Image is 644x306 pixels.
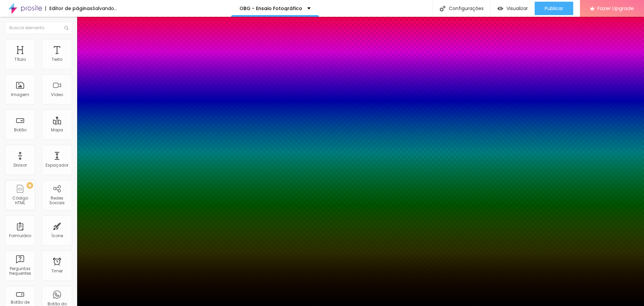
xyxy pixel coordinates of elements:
[51,233,63,238] div: Ícone
[46,163,68,168] div: Espaçador
[545,6,563,11] span: Publicar
[51,269,63,273] div: Timer
[9,233,31,238] div: Formulário
[93,6,117,11] div: Salvando...
[491,2,535,15] button: Visualizar
[497,6,503,11] img: view-1.svg
[14,57,26,62] div: Título
[5,22,72,34] input: Buscar elemento
[51,128,63,132] div: Mapa
[535,2,573,15] button: Publicar
[13,163,27,168] div: Divisor
[239,6,302,11] p: OBG - Ensaio Fotográfico
[45,6,93,11] div: Editor de páginas
[51,92,63,97] div: Vídeo
[44,196,70,206] div: Redes Sociais
[506,6,528,11] span: Visualizar
[14,128,26,132] div: Botão
[7,196,33,206] div: Código HTML
[7,266,33,276] div: Perguntas frequentes
[597,5,634,11] span: Fazer Upgrade
[52,57,62,62] div: Texto
[64,26,68,30] img: Icone
[440,6,445,11] img: Icone
[11,92,29,97] div: Imagem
